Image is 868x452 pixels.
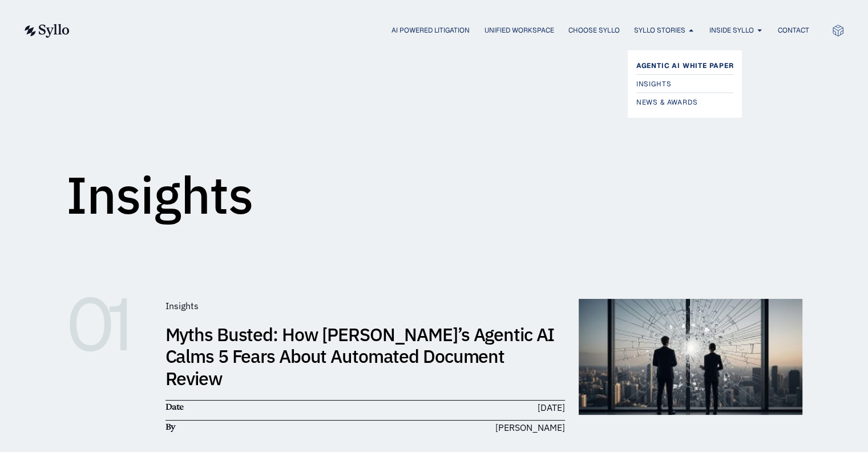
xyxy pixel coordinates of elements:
[709,25,753,35] a: Inside Syllo
[165,421,360,433] h6: By
[777,25,809,35] a: Contact
[484,25,554,35] a: Unified Workspace
[636,77,734,91] a: Insights
[636,59,734,73] a: Agentic AI White Paper
[538,402,565,413] time: [DATE]
[66,299,152,350] h6: 01
[636,95,734,109] a: News & Awards
[495,421,565,434] span: [PERSON_NAME]
[165,401,360,413] h6: Date
[568,25,619,35] a: Choose Syllo
[636,77,671,91] span: Insights
[92,25,809,36] div: Menu Toggle
[66,169,253,221] h1: Insights
[92,25,809,36] nav: Menu
[165,300,199,311] span: Insights
[391,25,470,35] a: AI Powered Litigation
[636,95,697,109] span: News & Awards
[633,25,685,35] a: Syllo Stories
[23,24,70,38] img: syllo
[579,299,802,415] img: muthsBusted
[165,322,555,390] a: Myths Busted: How [PERSON_NAME]’s Agentic AI Calms 5 Fears About Automated Document Review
